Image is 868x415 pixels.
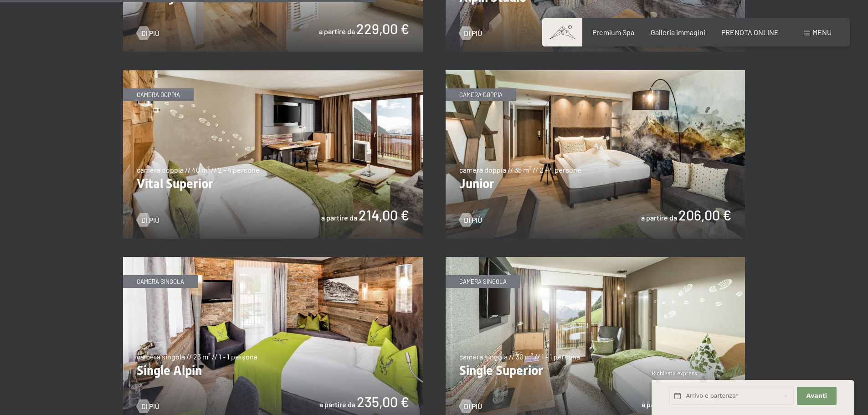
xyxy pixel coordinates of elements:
[592,28,634,36] a: Premium Spa
[141,215,159,225] span: Di più
[137,28,159,38] a: Di più
[464,215,482,225] span: Di più
[464,401,482,411] span: Di più
[459,28,482,38] a: Di più
[464,28,482,38] span: Di più
[652,369,697,377] span: Richiesta express
[123,257,423,263] a: Single Alpin
[651,28,705,36] a: Galleria immagini
[721,28,779,36] a: PRENOTA ONLINE
[123,70,423,239] img: Vital Superior
[797,387,836,405] button: Avanti
[446,257,745,263] a: Single Superior
[141,401,159,411] span: Di più
[446,70,745,239] img: Junior
[123,71,423,76] a: Vital Superior
[446,71,745,76] a: Junior
[141,28,159,38] span: Di più
[137,401,159,411] a: Di più
[812,28,832,36] span: Menu
[137,215,159,225] a: Di più
[459,401,482,411] a: Di più
[806,392,827,400] span: Avanti
[459,215,482,225] a: Di più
